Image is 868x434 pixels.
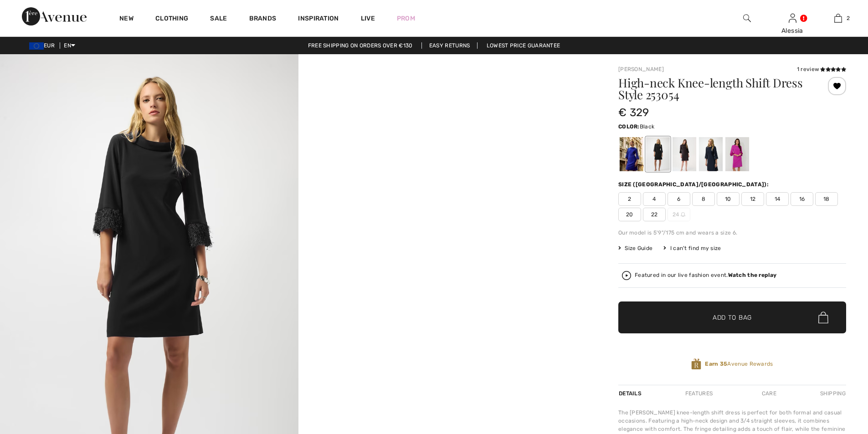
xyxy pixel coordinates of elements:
[713,313,752,322] span: Add to Bag
[618,106,649,119] span: € 329
[691,358,701,370] img: Avenue Rewards
[810,366,859,388] iframe: Opens a widget where you can chat to one of our agents
[421,42,478,49] a: Easy Returns
[618,180,770,189] div: Size ([GEOGRAPHIC_DATA]/[GEOGRAPHIC_DATA]):
[816,13,860,24] a: 2
[618,192,641,206] span: 2
[818,311,828,323] img: Bag.svg
[397,14,415,23] a: Prom
[361,14,375,23] a: Live
[64,42,75,49] span: EN
[699,137,723,171] div: Midnight Blue
[743,13,751,24] img: search the website
[741,192,764,206] span: 12
[29,42,44,50] img: Euro
[301,42,420,49] a: Free shipping on orders over €130
[298,15,339,24] span: Inspiration
[754,385,784,402] div: Care
[635,272,776,278] div: Featured in our live fashion event.
[298,54,597,203] video: Your browser does not support the video tag.
[815,192,838,206] span: 18
[618,229,846,237] div: Our model is 5'9"/175 cm and wears a size 6.
[479,42,568,49] a: Lowest Price Guarantee
[705,360,773,368] span: Avenue Rewards
[646,137,670,171] div: Black
[668,208,690,221] span: 24
[818,385,846,402] div: Shipping
[766,192,789,206] span: 14
[847,14,850,22] span: 2
[681,212,685,217] img: ring-m.svg
[640,123,655,130] span: Black
[770,26,815,36] div: Alessia
[29,42,58,49] span: EUR
[728,272,777,278] strong: Watch the replay
[618,301,846,333] button: Add to Bag
[210,15,227,24] a: Sale
[834,13,842,24] img: My Bag
[789,14,796,22] a: Sign In
[622,271,631,280] img: Watch the replay
[643,208,666,221] span: 22
[620,137,643,171] div: Royal Sapphire 163
[155,15,188,24] a: Clothing
[618,244,652,252] span: Size Guide
[797,65,846,73] div: 1 review
[725,137,749,171] div: Cosmos
[618,66,664,72] a: [PERSON_NAME]
[22,7,87,26] img: 1ère Avenue
[618,77,808,101] h1: High-neck Knee-length Shift Dress Style 253054
[791,192,813,206] span: 16
[678,385,720,402] div: Features
[717,192,740,206] span: 10
[119,15,134,24] a: New
[705,361,727,367] strong: Earn 35
[618,208,641,221] span: 20
[643,192,666,206] span: 4
[692,192,715,206] span: 8
[668,192,690,206] span: 6
[249,15,277,24] a: Brands
[789,13,796,24] img: My Info
[618,123,640,130] span: Color:
[673,137,696,171] div: Mocha
[663,244,721,252] div: I can't find my size
[618,385,644,402] div: Details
